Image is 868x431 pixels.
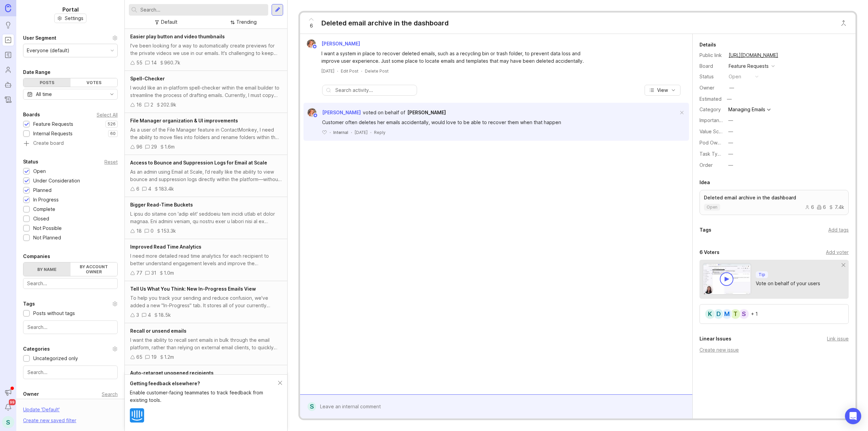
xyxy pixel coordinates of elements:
a: Deleted email archive in the dashboardopen667.4k [699,190,849,215]
div: 1.0m [164,269,174,277]
div: Companies [23,252,50,260]
img: member badge [313,113,318,118]
div: All time [36,91,52,98]
span: Recall or unsend emails [130,328,186,334]
div: 6 [817,205,826,210]
div: — [728,128,733,135]
div: 4 [148,311,151,319]
div: · [330,130,331,135]
div: Posts without tags [33,310,75,317]
div: — [728,139,733,146]
div: Owner [23,390,39,398]
div: voted on behalf of [363,109,405,116]
div: Status [699,73,723,80]
div: 4 [148,185,151,193]
div: Reply [374,130,386,135]
div: In Progress [33,196,59,203]
div: Deleted email archive in the dashboard [321,18,449,28]
svg: toggle icon [106,92,117,97]
div: Posts [23,78,71,87]
div: Votes [71,78,118,87]
div: Enable customer-facing teammates to track feedback from existing tools. [130,389,278,404]
div: Getting feedback elsewhere? [130,380,278,387]
div: Category [699,106,723,113]
span: [PERSON_NAME] [322,110,361,115]
div: 2 [151,101,153,109]
div: 65 [136,353,142,361]
button: Settings [54,14,86,23]
label: Value Scale [699,129,726,134]
div: Categories [23,345,50,353]
div: Managing Emails [728,107,765,112]
div: · [337,68,338,74]
div: 960.7k [164,59,180,66]
div: Tags [23,300,35,308]
label: Importance [699,117,725,123]
span: [PERSON_NAME] [321,41,360,46]
div: Owner [699,84,723,92]
div: 29 [151,143,157,151]
label: By name [23,262,71,276]
div: Add voter [826,249,849,256]
div: Select All [97,113,118,117]
div: + 1 [751,312,758,316]
a: Portal [2,34,14,46]
a: Roadmaps [2,49,14,61]
div: Date Range [23,68,51,76]
div: L ipsu do sitame con 'adip elit' seddoeiu tem incidi utlab et dolor magnaa. Eni admini veniam, qu... [130,210,282,225]
div: As a user of the File Manager feature in ContactMonkey, I need the ability to move files into fol... [130,126,282,141]
div: 19 [151,353,157,361]
div: M [722,309,732,319]
div: · [351,130,352,135]
div: Board [699,62,723,70]
a: Bronwen W[PERSON_NAME] [303,108,361,117]
button: Close button [837,16,850,30]
div: 31 [151,269,156,277]
div: 16 [136,101,142,109]
span: Improved Read Time Analytics [130,244,201,250]
div: open [729,73,741,80]
a: Auto-retarget unopened recipientsI need a 'resend' button to automatically follow up with folks w... [125,365,287,407]
input: Search... [27,280,114,287]
span: 99 [9,399,16,405]
a: Spell-CheckerI would like an in-platform spell-checker within the email builder to streamline the... [125,71,287,113]
div: S [738,309,749,319]
div: Update ' Default ' [23,406,60,417]
button: S [2,416,14,428]
input: Search activity... [335,86,413,94]
span: Spell-Checker [130,76,165,81]
div: I need more detailed read time analytics for each recipient to better understand engagement level... [130,252,282,267]
div: T [730,309,741,319]
div: Open Intercom Messenger [845,408,861,424]
a: Create board [23,141,118,147]
span: Easier play button and video thumbnails [130,34,225,39]
img: member badge [312,44,317,49]
label: By account owner [71,262,118,276]
div: 96 [136,143,142,151]
span: Tell Us What You Think: New In-Progress Emails View [130,286,256,292]
a: [PERSON_NAME] [407,109,446,116]
p: Deleted email archive in the dashboard [704,194,844,201]
span: Access to Bounce and Suppression Logs for Email at Scale [130,160,267,165]
a: Access to Bounce and Suppression Logs for Email at ScaleAs an admin using Email at Scale, I’d rea... [125,155,287,197]
div: 6 [805,205,814,210]
div: Boards [23,111,40,119]
div: Not Possible [33,224,62,232]
div: Customer often deletes her emails accidentally, would love to be able to recover them when that h... [322,119,593,126]
p: Tip [758,272,765,277]
div: Delete Post [365,68,389,74]
div: Feature Requests [729,62,769,70]
div: 0 [151,227,154,235]
a: Recall or unsend emailsI want the ability to recall sent emails in bulk through the email platfor... [125,323,287,365]
p: open [707,204,717,210]
input: Search... [27,324,113,331]
div: — [728,161,733,169]
div: 202.9k [161,101,176,109]
div: 153.3k [161,227,176,235]
h1: Portal [62,5,79,14]
div: I would like an in-platform spell-checker within the email builder to streamline the process of d... [130,84,282,99]
div: · [361,68,362,74]
div: Feature Requests [33,120,73,128]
